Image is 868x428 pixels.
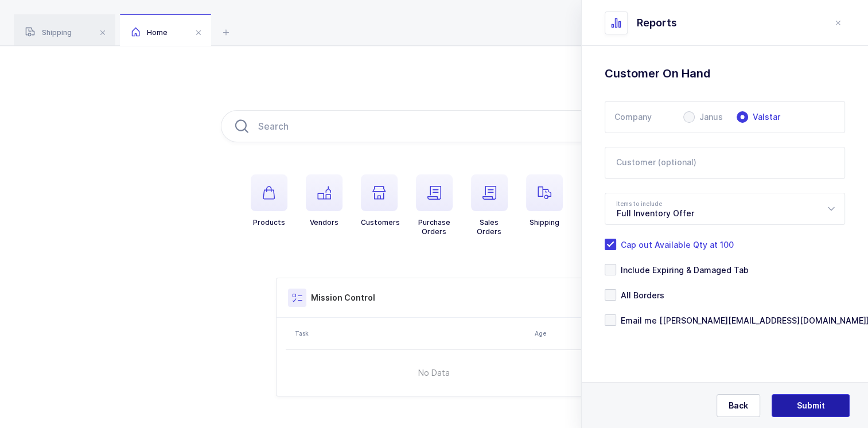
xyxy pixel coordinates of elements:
[616,264,749,275] span: Include Expiring & Damaged Tab
[360,356,508,390] span: No Data
[416,174,453,236] button: PurchaseOrders
[361,174,400,227] button: Customers
[729,400,748,411] span: Back
[306,174,342,227] button: Vendors
[616,239,734,250] span: Cap out Available Qty at 100
[717,394,760,417] button: Back
[831,16,845,30] button: close drawer
[605,64,845,83] h1: Customer On Hand
[772,394,850,417] button: Submit
[221,110,648,142] input: Search
[616,290,664,301] span: All Borders
[25,28,72,37] span: Shipping
[797,400,825,411] span: Submit
[311,292,375,304] h3: Mission Control
[526,174,563,227] button: Shipping
[131,28,168,37] span: Home
[295,329,528,338] div: Task
[748,113,780,121] span: Valstar
[535,329,579,338] div: Age
[695,113,723,121] span: Janus
[471,174,508,236] button: SalesOrders
[637,16,677,30] span: Reports
[251,174,287,227] button: Products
